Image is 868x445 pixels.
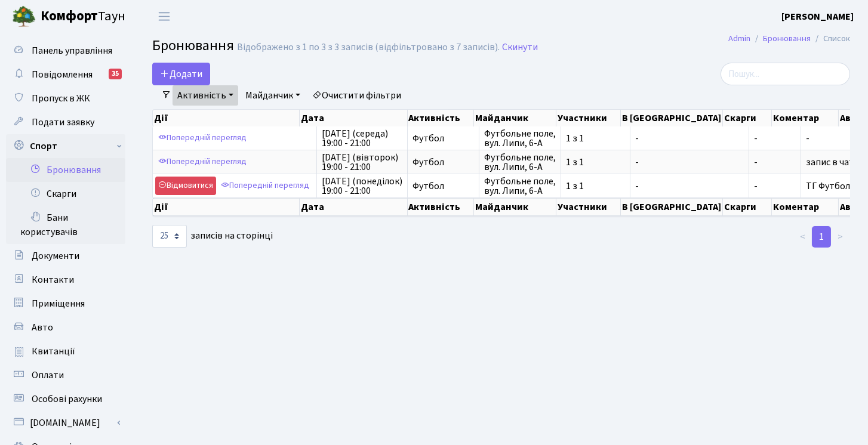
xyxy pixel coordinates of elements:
span: - [754,134,796,143]
a: [PERSON_NAME] [781,10,854,24]
span: Подати заявку [32,116,94,129]
a: Особові рахунки [6,387,125,411]
span: Оплати [32,369,64,382]
a: 1 [812,226,831,248]
a: Квитанції [6,339,125,363]
th: Дата [300,198,407,216]
span: Футбол [413,181,474,191]
span: 1 з 1 [566,134,625,143]
a: Admin [728,32,750,45]
a: Майданчик [241,85,305,106]
th: В [GEOGRAPHIC_DATA] [621,110,723,126]
span: Контакти [32,273,74,286]
li: Список [811,32,850,45]
span: Футбольне поле, вул. Липи, 6-А [484,177,556,196]
a: Спорт [6,134,125,158]
th: Дії [153,110,300,126]
th: Активність [408,198,474,216]
a: [DOMAIN_NAME] [6,411,125,435]
b: [PERSON_NAME] [781,10,854,23]
a: Приміщення [6,292,125,316]
th: Участники [556,110,621,126]
th: В [GEOGRAPHIC_DATA] [621,198,723,216]
th: Дії [153,198,300,216]
th: Скарги [723,110,772,126]
a: Активність [173,85,238,106]
span: Футбольне поле, вул. Липи, 6-А [484,129,556,148]
span: Панель управління [32,44,112,57]
a: Відмовитися [155,177,216,195]
a: Оплати [6,363,125,387]
a: Повідомлення35 [6,63,125,86]
button: Додати [152,63,210,85]
span: - [635,181,744,191]
th: Активність [408,110,474,126]
input: Пошук... [721,63,850,85]
th: Коментар [772,110,839,126]
span: Бронювання [152,35,234,56]
span: Пропуск в ЖК [32,92,90,105]
a: Бронювання [6,158,125,182]
span: 1 з 1 [566,157,625,167]
button: Переключити навігацію [149,7,179,26]
span: ТГ Футбол КТ [806,180,864,193]
a: Документи [6,244,125,268]
span: Повідомлення [32,68,93,81]
span: 1 з 1 [566,181,625,191]
nav: breadcrumb [710,26,868,51]
th: Коментар [772,198,839,216]
a: Скинути [502,42,538,53]
a: Попередній перегляд [155,129,250,147]
span: Особові рахунки [32,393,102,406]
th: Скарги [723,198,772,216]
span: Футбол [413,134,474,143]
span: Таун [41,7,125,27]
a: Бани користувачів [6,206,125,244]
img: logo.png [12,5,36,29]
span: [DATE] (понеділок) 19:00 - 21:00 [322,177,402,196]
a: Контакти [6,268,125,292]
b: Комфорт [41,7,98,26]
span: - [635,157,744,167]
div: 35 [109,69,122,79]
a: Подати заявку [6,110,125,134]
a: Очистити фільтри [307,85,406,106]
a: Авто [6,316,125,339]
span: Футбольне поле, вул. Липи, 6-А [484,153,556,172]
span: Приміщення [32,297,85,310]
span: - [754,157,796,167]
span: [DATE] (вівторок) 19:00 - 21:00 [322,153,402,172]
span: [DATE] (середа) 19:00 - 21:00 [322,129,402,148]
select: записів на сторінці [152,225,187,248]
span: - [754,181,796,191]
th: Майданчик [474,110,556,126]
th: Участники [556,198,621,216]
span: Квитанції [32,345,75,358]
a: Пропуск в ЖК [6,86,125,110]
span: Авто [32,321,53,334]
span: - [635,134,744,143]
a: Попередній перегляд [218,177,312,195]
a: Скарги [6,182,125,206]
th: Дата [300,110,407,126]
span: запис в чаті тг [806,156,868,169]
a: Попередній перегляд [155,153,250,171]
a: Бронювання [763,32,811,45]
a: Панель управління [6,39,125,63]
span: Футбол [413,157,474,167]
th: Майданчик [474,198,556,216]
div: Відображено з 1 по 3 з 3 записів (відфільтровано з 7 записів). [237,42,500,53]
label: записів на сторінці [152,225,273,248]
span: - [806,132,809,145]
span: Документи [32,249,79,262]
